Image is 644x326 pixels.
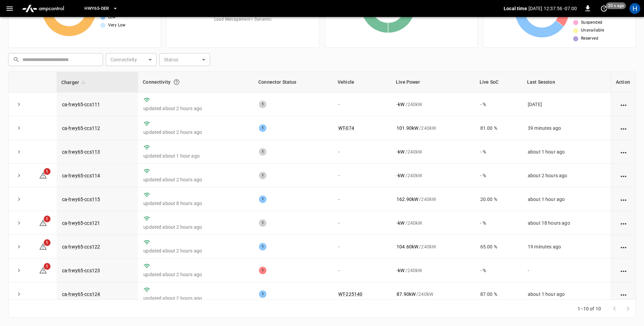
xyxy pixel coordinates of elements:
div: 1 [259,124,266,132]
td: 19 minutes ago [522,235,611,259]
p: updated about 2 hours ago [143,129,248,136]
button: expand row [14,123,24,133]
p: updated about 2 hours ago [143,224,248,230]
div: / 240 kW [397,243,469,250]
a: 1 [39,244,47,249]
td: - [333,235,391,259]
a: ca-hwy65-ccs122 [62,244,100,249]
p: Local time [504,5,527,12]
p: updated about 2 hours ago [143,295,248,302]
td: 20.00 % [475,187,522,211]
div: 1 [259,172,266,179]
div: Connectivity [143,76,249,88]
img: ampcontrol.io logo [19,2,67,15]
p: 101.90 kW [397,125,418,131]
a: WT-074 [338,125,354,131]
th: Action [611,72,636,93]
div: 1 [259,290,266,298]
p: 162.90 kW [397,196,418,203]
button: set refresh interval [599,3,609,14]
a: ca-hwy65-ccs114 [62,173,100,178]
td: about 2 hours ago [522,164,611,187]
p: updated about 8 hours ago [143,200,248,207]
td: - [522,259,611,282]
div: action cell options [619,243,628,250]
button: expand row [14,265,24,276]
td: - % [475,259,522,282]
p: updated about 2 hours ago [143,176,248,183]
td: - [333,164,391,187]
span: Charger [61,78,88,86]
span: Very Low [108,22,126,29]
th: Live Power [391,72,475,93]
div: / 240 kW [397,196,469,203]
td: about 1 hour ago [522,282,611,306]
span: Load Management = Dynamic [214,16,272,23]
button: expand row [14,99,24,109]
td: 65.00 % [475,235,522,259]
div: 1 [259,148,266,156]
span: 1 [44,168,51,175]
a: ca-hwy65-ccs121 [62,220,100,226]
th: Connector Status [254,72,333,93]
div: / 240 kW [397,101,469,108]
td: - % [475,140,522,164]
div: 1 [259,243,266,250]
a: WT-225140 [338,291,362,297]
td: [DATE] [522,93,611,116]
button: expand row [14,218,24,228]
div: 1 [259,219,266,227]
td: about 1 hour ago [522,187,611,211]
div: / 240 kW [397,172,469,179]
p: - kW [397,267,404,274]
div: / 240 kW [397,125,469,131]
div: / 240 kW [397,148,469,155]
div: / 240 kW [397,291,469,298]
span: Unavailable [581,27,604,34]
div: action cell options [619,125,628,131]
div: action cell options [619,267,628,274]
p: updated about 1 hour ago [143,152,248,159]
span: 1 [44,263,51,270]
td: - % [475,164,522,187]
a: 1 [39,172,47,178]
td: 81.00 % [475,116,522,140]
p: [DATE] 12:37:56 -07:00 [528,5,577,12]
td: 39 minutes ago [522,116,611,140]
a: ca-hwy65-ccs123 [62,268,100,273]
td: - % [475,211,522,235]
span: Suspended [581,19,603,26]
a: ca-hwy65-ccs111 [62,102,100,107]
td: about 1 hour ago [522,140,611,164]
span: HWY65-DER [84,5,109,13]
td: - % [475,93,522,116]
a: ca-hwy65-ccs113 [62,149,100,155]
div: action cell options [619,172,628,179]
p: updated about 2 hours ago [143,105,248,112]
button: expand row [14,194,24,204]
div: 1 [259,267,266,274]
button: expand row [14,289,24,299]
div: action cell options [619,291,628,298]
div: action cell options [619,148,628,155]
a: ca-hwy65-ccs115 [62,197,100,202]
button: Connection between the charger and our software. [170,76,183,88]
span: 1 [44,216,51,222]
p: 104.60 kW [397,243,418,250]
span: Low [108,14,116,21]
th: Vehicle [333,72,391,93]
td: - [333,211,391,235]
td: - [333,93,391,116]
a: ca-hwy65-ccs124 [62,291,100,297]
p: 1–10 of 10 [578,305,601,312]
th: Last Session [522,72,611,93]
td: 87.00 % [475,282,522,306]
button: HWY65-DER [82,2,120,15]
td: about 18 hours ago [522,211,611,235]
p: 87.90 kW [397,291,416,298]
button: expand row [14,147,24,157]
a: 1 [39,220,47,225]
a: 1 [39,267,47,273]
span: 20 s ago [606,2,626,9]
button: expand row [14,170,24,181]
